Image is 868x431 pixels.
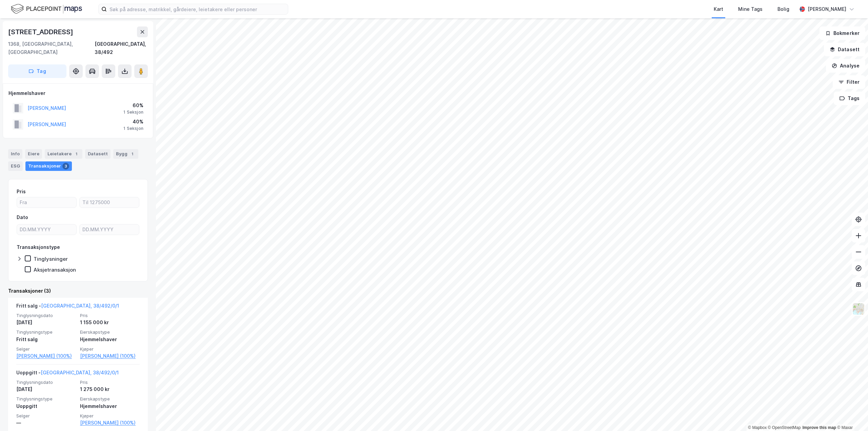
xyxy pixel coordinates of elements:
a: [PERSON_NAME] (100%) [16,352,76,360]
button: Bokmerker [820,26,865,40]
span: Eierskapstype [80,396,140,402]
span: Selger [16,413,76,419]
div: Fritt salg [16,335,76,344]
div: Hjemmelshaver [80,335,140,344]
input: DD.MM.YYYY [80,224,139,235]
div: Kart [714,5,723,13]
input: DD.MM.YYYY [17,224,76,235]
div: 1 Seksjon [123,110,143,115]
div: Kontrollprogram for chat [834,398,868,431]
span: Tinglysningstype [16,329,76,335]
div: [STREET_ADDRESS] [8,26,75,37]
input: Til 1275000 [80,197,139,208]
div: [GEOGRAPHIC_DATA], 38/492 [95,40,148,56]
input: Fra [17,197,76,208]
div: 1 Seksjon [123,126,143,131]
button: Filter [833,75,865,89]
a: OpenStreetMap [768,425,801,430]
div: Dato [17,213,28,221]
span: Kjøper [80,413,140,419]
div: 1 155 000 kr [80,318,140,327]
span: Selger [16,346,76,352]
div: Transaksjoner [25,161,72,171]
span: Tinglysningsdato [16,379,76,385]
div: Hjemmelshaver [8,89,147,97]
div: Aksjetransaksjon [34,267,76,273]
div: Datasett [85,149,111,159]
input: Søk på adresse, matrikkel, gårdeiere, leietakere eller personer [107,4,288,14]
div: Uoppgitt [16,402,76,410]
button: Datasett [824,43,865,56]
a: [PERSON_NAME] (100%) [80,419,140,427]
span: Pris [80,379,140,385]
div: Hjemmelshaver [80,402,140,410]
span: Pris [80,313,140,318]
span: Eierskapstype [80,329,140,335]
div: Fritt salg - [16,302,119,313]
div: 1 [73,151,80,157]
div: — [16,419,76,427]
div: ESG [8,161,23,171]
div: Leietakere [45,149,82,159]
a: Mapbox [748,425,767,430]
img: Z [852,302,865,315]
div: Transaksjoner (3) [8,287,148,295]
div: Uoppgitt - [16,369,119,379]
button: Analyse [826,59,865,73]
button: Tag [8,64,66,78]
div: 1 275 000 kr [80,385,140,393]
div: Mine Tags [738,5,763,13]
div: Bygg [113,149,138,159]
div: 1368, [GEOGRAPHIC_DATA], [GEOGRAPHIC_DATA] [8,40,95,56]
div: Info [8,149,22,159]
div: [DATE] [16,385,76,393]
div: Bolig [777,5,789,13]
div: Eiere [25,149,42,159]
div: Transaksjonstype [17,243,60,251]
a: [PERSON_NAME] (100%) [80,352,140,360]
div: Tinglysninger [34,256,68,262]
a: [GEOGRAPHIC_DATA], 38/492/0/1 [41,370,119,375]
div: Pris [17,188,26,196]
div: 60% [123,101,143,110]
span: Tinglysningstype [16,396,76,402]
div: [DATE] [16,318,76,327]
iframe: Chat Widget [834,398,868,431]
button: Tags [834,92,865,105]
div: [PERSON_NAME] [808,5,846,13]
div: 1 [129,151,136,157]
a: [GEOGRAPHIC_DATA], 38/492/0/1 [41,303,119,309]
span: Kjøper [80,346,140,352]
span: Tinglysningsdato [16,313,76,318]
img: logo.f888ab2527a4732fd821a326f86c7f29.svg [11,3,82,15]
a: Improve this map [803,425,836,430]
div: 40% [123,118,143,126]
div: 3 [62,163,69,170]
